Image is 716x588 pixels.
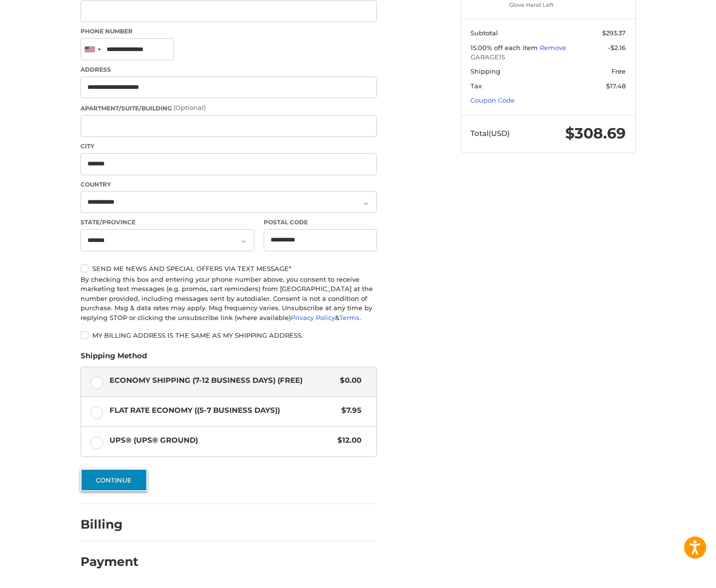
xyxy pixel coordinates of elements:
span: Shipping [470,67,500,75]
span: 15.00% off each item [470,44,540,52]
span: Flat Rate Economy ((5-7 Business Days)) [110,405,337,416]
label: Phone Number [81,27,377,36]
span: GARAGE15 [470,53,626,62]
span: -$2.16 [608,44,626,52]
label: State/Province [81,218,254,227]
span: Free [611,67,626,75]
label: Apartment/Suite/Building [81,103,377,113]
small: (Optional) [173,104,206,111]
span: Subtotal [470,29,498,37]
label: Address [81,65,377,74]
legend: Shipping Method [81,350,147,366]
a: Terms [339,314,359,321]
li: Glove Hand Left [509,1,584,9]
a: Remove [540,44,566,52]
a: Coupon Code [470,96,515,104]
span: UPS® (UPS® Ground) [110,435,333,446]
span: Tax [470,82,482,90]
label: Postal Code [264,218,377,227]
label: Send me news and special offers via text message* [81,265,377,272]
label: Country [81,180,377,189]
span: $7.95 [337,405,362,416]
span: $293.37 [602,29,626,37]
div: United States: +1 [81,39,104,60]
span: $12.00 [333,435,362,446]
span: $17.48 [606,82,626,90]
div: By checking this box and entering your phone number above, you consent to receive marketing text ... [81,275,377,323]
span: $308.69 [565,124,626,142]
a: Privacy Policy [291,314,335,321]
span: Total (USD) [470,129,510,138]
span: Economy Shipping (7-12 Business Days) (Free) [110,375,335,386]
label: My billing address is the same as my shipping address. [81,331,377,339]
h2: Billing [81,517,138,532]
label: City [81,142,377,151]
button: Continue [81,469,147,491]
h2: Payment [81,554,138,569]
span: $0.00 [335,375,362,386]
